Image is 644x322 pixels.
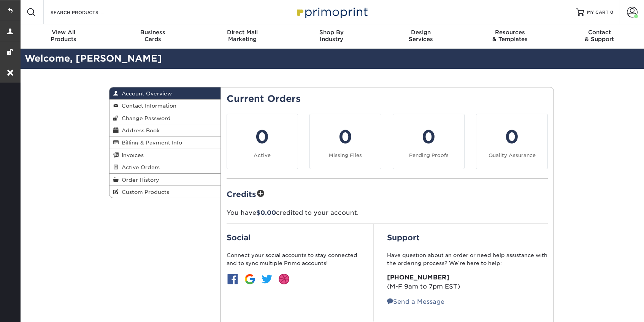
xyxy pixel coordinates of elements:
[465,24,555,49] a: Resources& Templates
[465,29,555,36] span: Resources
[587,9,609,16] span: MY CART
[287,29,376,43] div: Industry
[244,273,256,285] img: btn-google.jpg
[198,29,287,36] span: Direct Mail
[465,29,555,43] div: & Templates
[198,24,287,49] a: Direct MailMarketing
[227,94,548,105] h2: Current Orders
[376,29,465,43] div: Services
[555,29,644,36] span: Contact
[309,114,381,169] a: 0 Missing Files
[393,114,465,169] a: 0 Pending Proofs
[254,152,271,158] small: Active
[109,161,220,173] a: Active Orders
[256,209,276,216] span: $0.00
[387,298,444,305] a: Send a Message
[227,251,360,267] p: Connect your social accounts to stay connected and to sync multiple Primo accounts!
[19,24,108,49] a: View AllProducts
[555,24,644,49] a: Contact& Support
[119,152,144,158] span: Invoices
[610,10,614,15] span: 0
[108,29,198,36] span: Business
[109,136,220,149] a: Billing & Payment Info
[409,152,449,158] small: Pending Proofs
[555,29,644,43] div: & Support
[476,114,548,169] a: 0 Quality Assurance
[314,123,376,151] div: 0
[261,273,273,285] img: btn-twitter.jpg
[119,177,159,183] span: Order History
[119,90,172,97] span: Account Overview
[109,112,220,124] a: Change Password
[387,274,449,281] strong: [PHONE_NUMBER]
[227,233,360,242] h2: Social
[109,124,220,136] a: Address Book
[19,52,644,66] h2: Welcome, [PERSON_NAME]
[287,29,376,36] span: Shop By
[109,87,220,100] a: Account Overview
[119,164,160,170] span: Active Orders
[329,152,362,158] small: Missing Files
[119,189,169,195] span: Custom Products
[387,233,548,242] h2: Support
[387,273,548,291] p: (M-F 9am to 7pm EST)
[119,127,160,133] span: Address Book
[109,174,220,186] a: Order History
[481,123,543,151] div: 0
[227,188,548,200] h2: Credits
[119,103,176,109] span: Contact Information
[287,24,376,49] a: Shop ByIndustry
[398,123,460,151] div: 0
[108,29,198,43] div: Cards
[19,29,108,43] div: Products
[109,149,220,161] a: Invoices
[227,208,548,217] p: You have credited to your account.
[198,29,287,43] div: Marketing
[108,24,198,49] a: BusinessCards
[109,100,220,112] a: Contact Information
[376,24,465,49] a: DesignServices
[119,115,171,121] span: Change Password
[227,273,239,285] img: btn-facebook.jpg
[19,29,108,36] span: View All
[293,4,370,20] img: Primoprint
[227,114,298,169] a: 0 Active
[489,152,536,158] small: Quality Assurance
[376,29,465,36] span: Design
[50,8,124,17] input: SEARCH PRODUCTS.....
[109,186,220,198] a: Custom Products
[278,273,290,285] img: btn-dribbble.jpg
[232,123,293,151] div: 0
[387,251,548,267] p: Have question about an order or need help assistance with the ordering process? We’re here to help:
[119,140,182,146] span: Billing & Payment Info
